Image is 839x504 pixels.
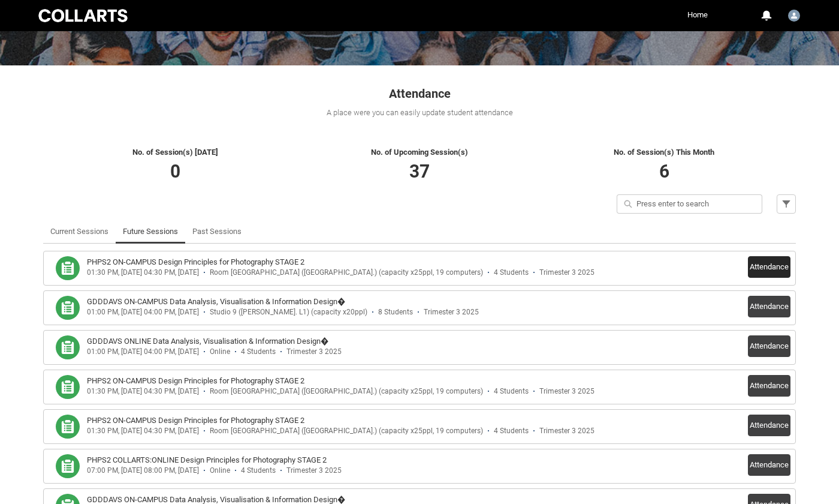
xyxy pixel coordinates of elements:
span: No. of Session(s) This Month [614,148,714,157]
span: No. of Upcoming Session(s) [371,148,468,157]
div: 01:30 PM, [DATE] 04:30 PM, [DATE] [87,268,199,277]
button: Attendance [748,415,790,436]
button: Attendance [748,375,790,397]
h3: PHPS2 COLLARTS:ONLINE Design Principles for Photography STAGE 2 [87,454,327,466]
div: 07:00 PM, [DATE] 08:00 PM, [DATE] [87,466,199,475]
div: 01:00 PM, [DATE] 04:00 PM, [DATE] [87,347,199,356]
h3: PHPS2 ON-CAMPUS Design Principles for Photography STAGE 2 [87,415,304,427]
div: Trimester 3 2025 [539,387,594,396]
div: Trimester 3 2025 [286,466,342,475]
a: Future Sessions [123,220,178,244]
h3: PHPS2 ON-CAMPUS Design Principles for Photography STAGE 2 [87,256,304,268]
input: Press enter to search [617,194,762,214]
button: Attendance [748,454,790,476]
div: Room [GEOGRAPHIC_DATA] ([GEOGRAPHIC_DATA].) (capacity x25ppl, 19 computers) [210,268,483,277]
li: Past Sessions [185,220,249,244]
span: 0 [170,161,180,182]
div: 4 Students [494,427,529,436]
h3: GDDDAVS ONLINE Data Analysis, Visualisation & Information Design� [87,335,328,347]
a: Past Sessions [192,220,242,244]
span: Attendance [389,86,451,101]
button: Attendance [748,335,790,357]
div: Trimester 3 2025 [286,347,342,356]
button: Attendance [748,256,790,278]
div: Online [210,466,230,475]
h3: PHPS2 ON-CAMPUS Design Principles for Photography STAGE 2 [87,375,304,387]
div: 01:00 PM, [DATE] 04:00 PM, [DATE] [87,308,199,317]
div: 01:30 PM, [DATE] 04:30 PM, [DATE] [87,387,199,396]
div: Trimester 3 2025 [539,268,594,277]
button: User Profile Faculty.eismawi [785,5,803,24]
div: Room [GEOGRAPHIC_DATA] ([GEOGRAPHIC_DATA].) (capacity x25ppl, 19 computers) [210,387,483,396]
li: Current Sessions [43,220,116,244]
div: 4 Students [241,466,276,475]
div: 4 Students [494,387,529,396]
button: Filter [777,194,796,214]
span: 37 [409,161,430,182]
div: A place were you can easily update student attendance [43,107,796,119]
li: Future Sessions [116,220,185,244]
a: Home [684,6,711,24]
img: Faculty.eismawi [788,10,800,22]
button: Attendance [748,296,790,317]
div: Trimester 3 2025 [424,308,479,317]
span: No. of Session(s) [DATE] [132,148,218,157]
div: 4 Students [494,268,529,277]
div: 01:30 PM, [DATE] 04:30 PM, [DATE] [87,427,199,436]
div: Online [210,347,230,356]
div: 4 Students [241,347,276,356]
div: Room [GEOGRAPHIC_DATA] ([GEOGRAPHIC_DATA].) (capacity x25ppl, 19 computers) [210,427,483,436]
span: 6 [659,161,669,182]
h3: GDDDAVS ON-CAMPUS Data Analysis, Visualisation & Information Design� [87,296,345,308]
div: Studio 9 ([PERSON_NAME]. L1) (capacity x20ppl) [210,308,367,317]
div: Trimester 3 2025 [539,427,594,436]
a: Current Sessions [50,220,108,244]
div: 8 Students [378,308,413,317]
